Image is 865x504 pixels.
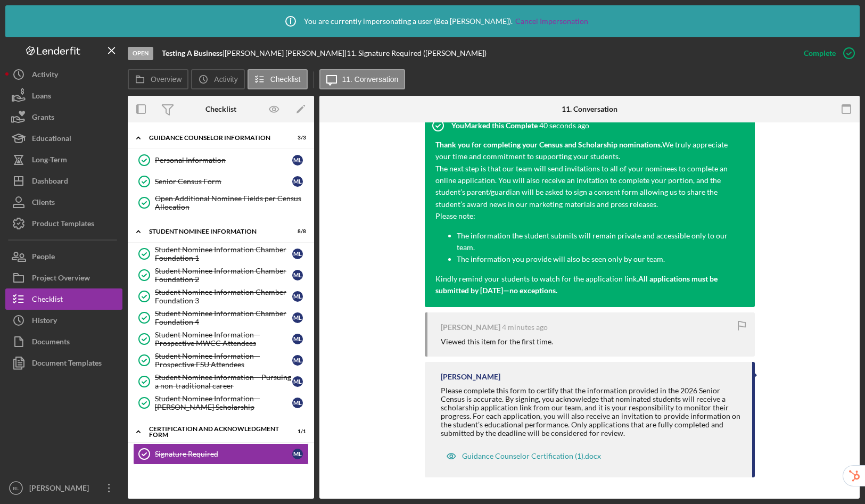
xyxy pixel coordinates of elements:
p: The information you provide will also be seen only by our team. [457,253,734,265]
div: People [32,246,55,270]
time: 2025-08-15 16:55 [539,121,589,130]
div: Documents [32,331,70,355]
div: M L [292,334,303,344]
a: Student Nominee Information – [PERSON_NAME] ScholarshipML [133,392,309,414]
div: [PERSON_NAME] [441,373,500,381]
div: Student Nominee Information – Pursuing a non-traditional career [155,373,292,390]
p: Kindly remind your students to watch for the application link. [435,273,734,297]
a: Project Overview [5,267,122,288]
div: M L [292,312,303,323]
button: BL[PERSON_NAME] [5,477,122,499]
div: Document Templates [32,352,102,376]
div: Student Nominee Information – Prospective MWCC Attendees [155,331,292,348]
div: M L [292,376,303,387]
div: 1 / 1 [287,428,306,435]
button: Checklist [5,288,122,310]
button: People [5,246,122,267]
b: Testing A Business [162,48,223,57]
div: You Marked this Complete [451,121,538,130]
p: The information the student submits will remain private and accessible only to our team. [457,230,734,254]
a: Student Nominee Information Chamber Foundation 3ML [133,286,309,307]
a: Product Templates [5,213,122,234]
div: 3 / 3 [287,135,306,141]
div: 11. Conversation [562,105,617,113]
a: Signature RequiredML [133,443,309,465]
a: Documents [5,331,122,352]
button: Educational [5,128,122,149]
a: Senior Census FormML [133,171,309,192]
a: Personal InformationML [133,150,309,171]
button: History [5,310,122,331]
div: Project Overview [32,267,90,291]
strong: Thank you for completing your Census and Scholarship nominations. [435,140,662,149]
div: M L [292,291,303,302]
div: Dashboard [32,170,68,194]
div: Grants [32,106,54,130]
div: Loans [32,85,51,109]
div: Personal Information [155,156,292,164]
div: You are currently impersonating a user ( Bea [PERSON_NAME] ). [277,8,588,35]
a: Clients [5,192,122,213]
div: Checklist [32,288,63,312]
button: Long-Term [5,149,122,170]
div: M L [292,176,303,187]
button: Checklist [248,69,308,89]
div: Certification and Acknowledgment Form [149,426,279,438]
button: Overview [128,69,188,89]
p: Please note: [435,210,734,222]
button: Grants [5,106,122,128]
button: Loans [5,85,122,106]
div: M L [292,270,303,280]
div: Student Nominee Information Chamber Foundation 2 [155,267,292,284]
div: History [32,310,57,334]
div: Senior Census Form [155,177,292,186]
button: Complete [793,43,860,64]
div: | [162,49,225,57]
div: Checklist [205,105,236,113]
div: 11. Signature Required ([PERSON_NAME]) [347,49,487,57]
p: The next step is that our team will send invitations to all of your nominees to complete an onlin... [435,163,734,211]
div: Student Nominee Information Chamber Foundation 3 [155,288,292,305]
a: Document Templates [5,352,122,374]
div: [PERSON_NAME] [27,477,96,501]
button: Activity [191,69,244,89]
div: Student Nominee Information – Prospective FSU Attendees [155,352,292,369]
div: M L [292,249,303,259]
div: Educational [32,128,71,152]
div: Complete [804,43,836,64]
a: Student Nominee Information Chamber Foundation 2ML [133,265,309,286]
div: M L [292,355,303,366]
div: Student Nominee Information Chamber Foundation 4 [155,309,292,326]
div: Signature Required [155,450,292,458]
a: Student Nominee Information – Prospective MWCC AttendeesML [133,328,309,350]
div: Clients [32,192,55,216]
button: Dashboard [5,170,122,192]
div: Open Additional Nominee Fields per Census Allocation [155,194,308,211]
time: 2025-08-15 16:52 [502,323,548,332]
label: Activity [214,75,237,84]
div: [PERSON_NAME] [441,323,500,332]
div: Activity [32,64,58,88]
label: Checklist [270,75,301,84]
div: Student Nominee Information Chamber Foundation 1 [155,245,292,262]
div: Guidance Counselor Certification (1).docx [462,452,601,460]
div: Viewed this item for the first time. [441,337,553,346]
label: 11. Conversation [342,75,399,84]
div: [PERSON_NAME] [PERSON_NAME] | [225,49,347,57]
div: Student Nominee Information – [PERSON_NAME] Scholarship [155,394,292,411]
label: Overview [151,75,182,84]
div: M L [292,449,303,459]
div: M L [292,155,303,166]
div: Product Templates [32,213,94,237]
div: Long-Term [32,149,67,173]
div: Guidance Counselor Information [149,135,279,141]
text: BL [13,485,19,491]
button: Activity [5,64,122,85]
